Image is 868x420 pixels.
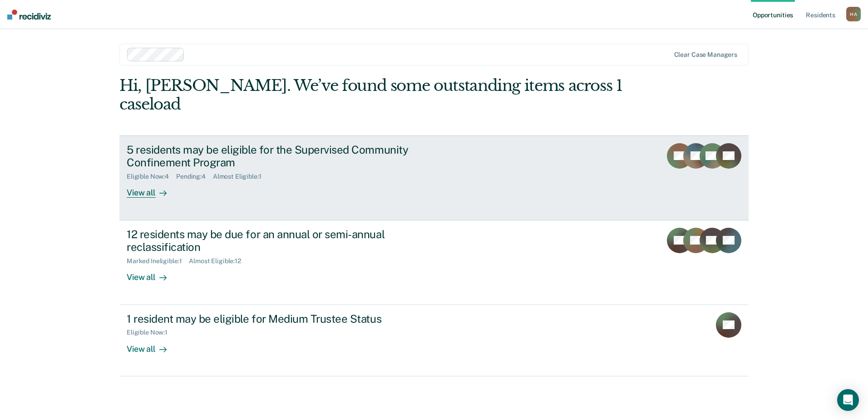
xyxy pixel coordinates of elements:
div: Marked Ineligible : 1 [127,257,189,265]
div: View all [127,265,178,283]
div: 1 resident may be eligible for Medium Trustee Status [127,312,445,325]
div: Open Intercom Messenger [837,389,859,411]
button: HA [846,7,861,21]
a: 1 resident may be eligible for Medium Trustee StatusEligible Now:1View all [119,305,749,376]
div: Eligible Now : 1 [127,329,175,336]
div: Almost Eligible : 1 [213,173,269,180]
div: View all [127,336,178,354]
a: 5 residents may be eligible for the Supervised Community Confinement ProgramEligible Now:4Pending... [119,135,749,220]
div: Hi, [PERSON_NAME]. We’ve found some outstanding items across 1 caseload [119,76,623,114]
div: H A [846,7,861,21]
div: Clear case managers [674,51,737,59]
a: 12 residents may be due for an annual or semi-annual reclassificationMarked Ineligible:1Almost El... [119,220,749,305]
div: 12 residents may be due for an annual or semi-annual reclassification [127,228,445,254]
div: Almost Eligible : 12 [189,257,248,265]
div: Pending : 4 [176,173,213,180]
div: Eligible Now : 4 [127,173,176,180]
img: Recidiviz [7,10,51,20]
div: 5 residents may be eligible for the Supervised Community Confinement Program [127,143,445,170]
div: View all [127,180,178,198]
